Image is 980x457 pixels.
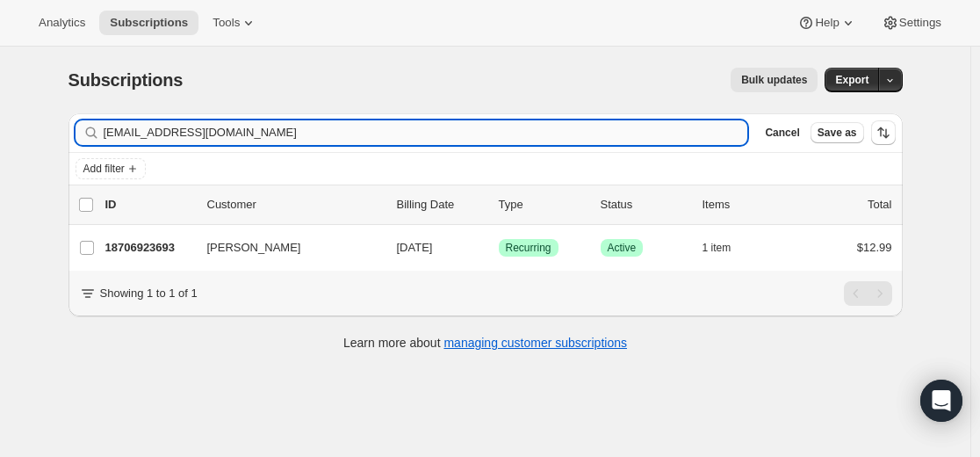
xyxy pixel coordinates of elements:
[871,11,952,35] button: Settings
[100,285,198,302] p: Showing 1 to 1 of 1
[731,68,818,92] button: Bulk updates
[105,196,892,214] div: IDCustomerBilling DateTypeStatusItemsTotal
[202,11,268,35] button: Tools
[871,120,896,145] button: Sort the results
[104,120,748,145] input: Filter subscribers
[105,196,193,214] p: ID
[39,16,85,30] span: Analytics
[815,16,839,30] span: Help
[825,68,879,92] button: Export
[758,122,806,143] button: Cancel
[105,236,892,260] div: 18706923693[PERSON_NAME][DATE]SuccessRecurringSuccessActive1 item$12.99
[207,239,301,257] span: [PERSON_NAME]
[99,11,198,35] button: Subscriptions
[28,11,96,35] button: Analytics
[741,73,807,87] span: Bulk updates
[899,16,941,30] span: Settings
[765,126,799,140] span: Cancel
[920,380,962,422] div: Open Intercom Messenger
[844,281,892,306] nav: Pagination
[213,16,240,30] span: Tools
[703,236,751,260] button: 1 item
[197,234,372,262] button: [PERSON_NAME]
[835,73,868,87] span: Export
[207,196,383,214] p: Customer
[397,241,433,254] span: [DATE]
[397,196,485,214] p: Billing Date
[110,16,188,30] span: Subscriptions
[868,196,891,214] p: Total
[811,122,864,143] button: Save as
[857,241,892,254] span: $12.99
[608,241,637,255] span: Active
[76,158,146,179] button: Add filter
[703,241,731,255] span: 1 item
[343,334,627,352] p: Learn more about
[818,126,857,140] span: Save as
[601,196,688,214] p: Status
[703,196,790,214] div: Items
[499,196,587,214] div: Type
[506,241,551,255] span: Recurring
[105,239,193,257] p: 18706923693
[83,162,125,176] span: Add filter
[443,336,627,350] a: managing customer subscriptions
[68,70,184,90] span: Subscriptions
[787,11,867,35] button: Help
